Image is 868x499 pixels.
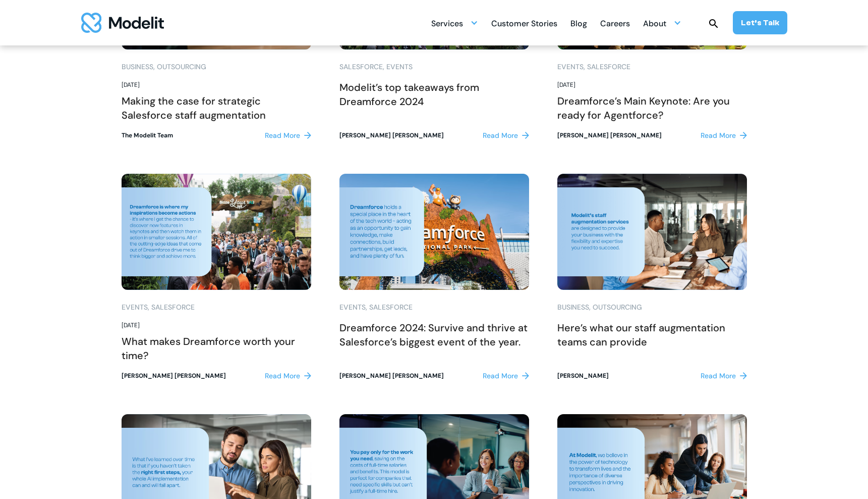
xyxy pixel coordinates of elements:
[148,302,149,313] div: ,
[122,334,311,363] h2: What makes Dreamforce worth your time?
[587,62,630,72] div: Salesforce
[740,132,747,139] img: right arrow
[701,371,747,381] a: Read More
[740,372,747,379] img: right arrow
[339,80,529,109] h2: Modelit’s top takeaways from Dreamforce 2024
[122,94,311,122] h2: Making the case for strategic Salesforce staff augmentation
[600,13,630,33] a: Careers
[483,371,518,381] div: Read More
[265,371,311,381] a: Read More
[557,302,589,313] div: Business
[557,94,747,122] h2: Dreamforce’s Main Keynote: Are you ready for Agentforce?
[122,321,311,330] div: [DATE]
[483,371,529,381] a: Read More
[122,302,148,313] div: Events
[557,131,662,140] div: [PERSON_NAME] [PERSON_NAME]
[265,130,311,141] a: Read More
[151,302,195,313] div: Salesforce
[701,130,736,141] div: Read More
[491,13,557,33] a: Customer Stories
[81,13,164,33] a: home
[643,13,681,33] div: About
[593,302,642,313] div: Outsourcing
[600,15,630,34] div: Careers
[383,62,384,72] div: ,
[570,15,587,34] div: Blog
[81,13,164,33] img: modelit logo
[339,62,383,72] div: Salesforce
[369,302,413,313] div: Salesforce
[522,372,529,379] img: right arrow
[522,132,529,139] img: right arrow
[339,302,366,313] div: Events
[557,80,747,90] div: [DATE]
[701,130,747,141] a: Read More
[122,80,311,90] div: [DATE]
[339,371,444,381] div: [PERSON_NAME] [PERSON_NAME]
[741,17,779,28] div: Let’s Talk
[589,302,591,313] div: ,
[265,130,300,141] div: Read More
[366,302,367,313] div: ,
[557,321,747,349] h2: Here’s what our staff augmentation teams can provide
[570,13,587,33] a: Blog
[122,371,226,381] div: [PERSON_NAME] [PERSON_NAME]
[304,132,311,139] img: right arrow
[339,321,529,349] h2: Dreamforce 2024: Survive and thrive at Salesforce’s biggest event of the year.
[557,62,584,72] div: Events
[491,15,557,34] div: Customer Stories
[157,62,206,72] div: Outsourcing
[557,371,609,381] div: [PERSON_NAME]
[483,130,518,141] div: Read More
[584,62,585,72] div: ,
[153,62,155,72] div: ,
[122,62,153,72] div: Business
[122,131,173,140] div: The Modelit Team
[483,130,529,141] a: Read More
[304,372,311,379] img: right arrow
[339,131,444,140] div: [PERSON_NAME] [PERSON_NAME]
[386,62,413,72] div: Events
[265,371,300,381] div: Read More
[643,15,666,34] div: About
[733,11,787,34] a: Let’s Talk
[701,371,736,381] div: Read More
[431,15,463,34] div: Services
[431,13,478,33] div: Services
